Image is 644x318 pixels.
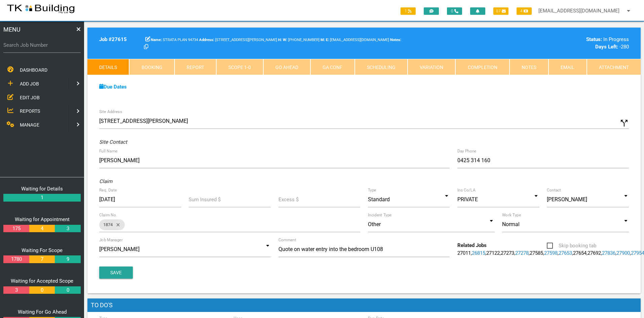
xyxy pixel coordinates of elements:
a: 175 [3,225,29,233]
span: DASHBOARD [20,67,47,73]
a: 3 [3,286,29,294]
div: 1874 [99,219,125,230]
a: 27585 [530,250,543,256]
label: Full Name [99,148,117,154]
a: Waiting for Appointment [15,216,70,222]
a: 27122 [486,250,500,256]
label: Req. Date [99,187,117,193]
label: Claim No. [99,212,117,218]
a: Due Dates [99,84,127,90]
span: Skip booking tab [547,242,596,250]
a: 0 [29,286,55,294]
a: Waiting For Scope [22,247,63,253]
label: Search Job Number [3,41,81,49]
h1: To Do's [87,298,641,312]
a: 27278 [515,250,529,256]
label: Excess $ [278,196,299,204]
label: Work Type [502,212,521,218]
b: Related Jobs [457,242,487,248]
b: W: [283,38,287,42]
b: Notes: [390,38,401,42]
span: ADD JOB [20,81,39,86]
span: [PHONE_NUMBER] [283,38,319,42]
label: Ins Co/LA [457,187,476,193]
label: Site Address [99,109,122,115]
a: Report [175,59,216,75]
span: [STREET_ADDRESS][PERSON_NAME] [199,38,277,42]
a: Completion [455,59,509,75]
b: Days Left: [595,44,618,50]
b: Job # 27615 [99,36,127,42]
span: REPORTS [20,108,40,114]
a: 27692 [588,250,601,256]
i: Site Contact [99,139,127,145]
label: Incident Type [368,212,391,218]
a: Scheduling [355,59,408,75]
b: Status: [586,36,602,42]
a: 1780 [3,255,29,263]
a: Waiting for Details [21,186,63,192]
a: Booking [129,59,174,75]
a: Variation [408,59,455,75]
span: 4 [517,7,532,15]
b: M: [320,38,325,42]
a: Scope 1-0 [216,59,263,75]
a: 26815 [472,250,485,256]
label: Comment [278,237,296,243]
span: [EMAIL_ADDRESS][DOMAIN_NAME] [326,38,389,42]
i: Click to show custom address field [619,118,629,128]
label: Type [368,187,376,193]
span: STRATA PLAN 94734 [151,38,198,42]
label: Sum Insured $ [189,196,221,204]
a: 27273 [501,250,514,256]
a: Email [548,59,586,75]
a: 27011 [457,250,471,256]
a: 27598 [544,250,558,256]
a: Waiting For Go Ahead [18,309,67,315]
span: 1 [401,7,416,15]
b: E: [326,38,329,42]
a: Go Ahead [263,59,310,75]
a: 9 [55,255,80,263]
img: s3file [7,3,75,14]
span: EDIT JOB [20,95,40,100]
a: 27900 [616,250,630,256]
span: 87 [493,7,508,15]
label: Job Manager [99,237,123,243]
label: Day Phone [457,148,477,154]
a: 27654 [573,250,586,256]
a: Details [87,59,129,75]
button: Save [99,267,133,279]
a: 4 [29,225,55,233]
span: MENU [3,25,21,34]
span: 0 [447,7,462,15]
b: Address: [199,38,214,42]
div: In Progress -280 [502,36,629,51]
span: MANAGE [20,122,39,128]
a: GA Conf [310,59,354,75]
b: H: [278,38,282,42]
a: 3 [55,225,80,233]
i: close [113,219,121,230]
a: 27836 [602,250,615,256]
a: Attachment [587,59,641,75]
a: 1 [3,194,81,202]
a: Click here copy customer information. [144,44,148,50]
a: Waiting for Accepted Scope [11,278,73,284]
b: Name: [151,38,162,42]
a: 27653 [559,250,572,256]
div: , , , , , , , , , , , , , , [454,242,543,257]
label: Contact [547,187,561,193]
a: 0 [55,286,80,294]
a: Notes [509,59,548,75]
i: Claim [99,178,112,184]
a: 7 [29,255,55,263]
